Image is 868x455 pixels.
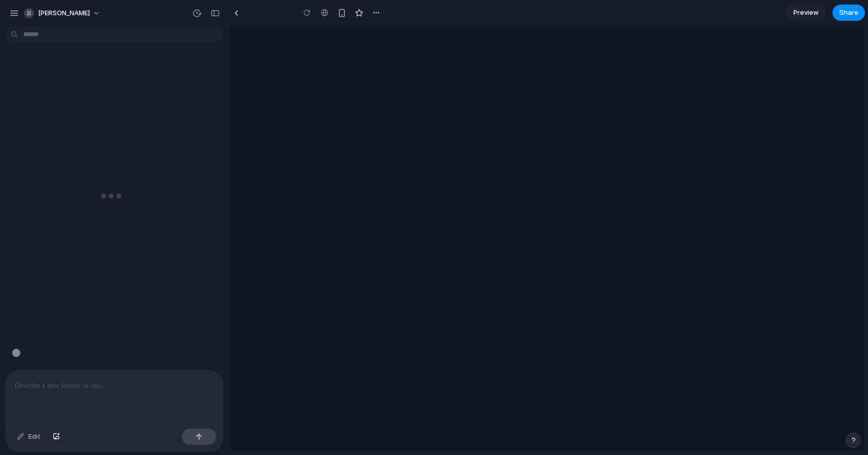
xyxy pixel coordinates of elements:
span: [PERSON_NAME] [38,8,90,18]
span: Share [839,8,858,18]
span: Preview [793,8,819,18]
a: Preview [786,5,826,21]
button: Share [832,5,865,21]
button: [PERSON_NAME] [20,5,106,21]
